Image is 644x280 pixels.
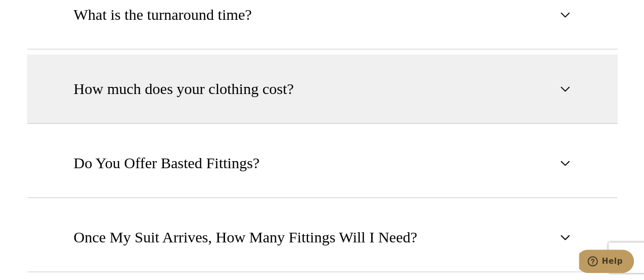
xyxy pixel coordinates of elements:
button: How much does your clothing cost? [27,54,618,123]
button: Do You Offer Basted Fittings? [27,129,618,198]
span: Do You Offer Basted Fittings? [74,152,260,174]
span: How much does your clothing cost? [74,78,294,100]
span: What is the turnaround time? [74,4,252,26]
iframe: Opens a widget where you can chat to one of our agents [579,250,634,275]
span: Once My Suit Arrives, How Many Fittings Will I Need? [74,226,417,248]
button: Once My Suit Arrives, How Many Fittings Will I Need? [27,203,618,272]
